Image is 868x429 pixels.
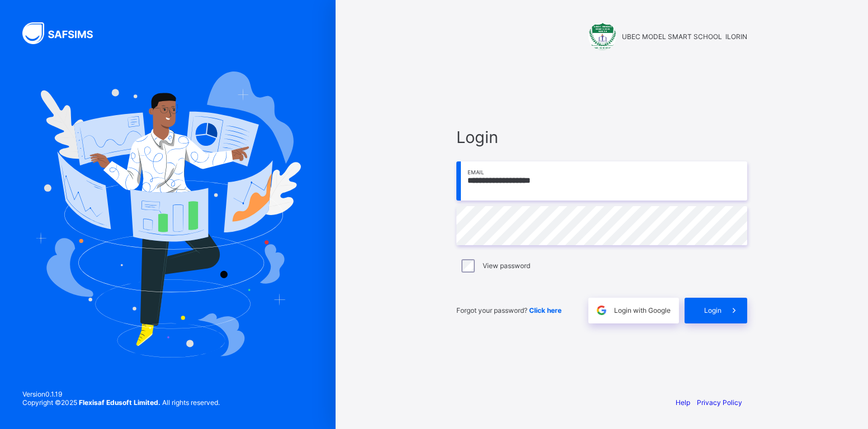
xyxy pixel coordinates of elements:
img: Hero Image [35,71,301,357]
span: Login with Google [614,306,671,314]
a: Help [676,398,690,407]
img: SAFSIMS Logo [22,22,106,44]
a: Privacy Policy [697,398,742,407]
span: Login [456,127,747,147]
a: Click here [529,306,562,314]
span: Version 0.1.19 [22,390,220,398]
label: View password [483,261,530,270]
span: Login [704,306,721,314]
span: Copyright © 2025 All rights reserved. [22,398,220,407]
strong: Flexisaf Edusoft Limited. [79,398,161,407]
span: Forgot your password? [456,306,562,314]
img: google.396cfc9801f0270233282035f929180a.svg [595,304,608,317]
span: UBEC MODEL SMART SCHOOL ILORIN [622,32,747,41]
